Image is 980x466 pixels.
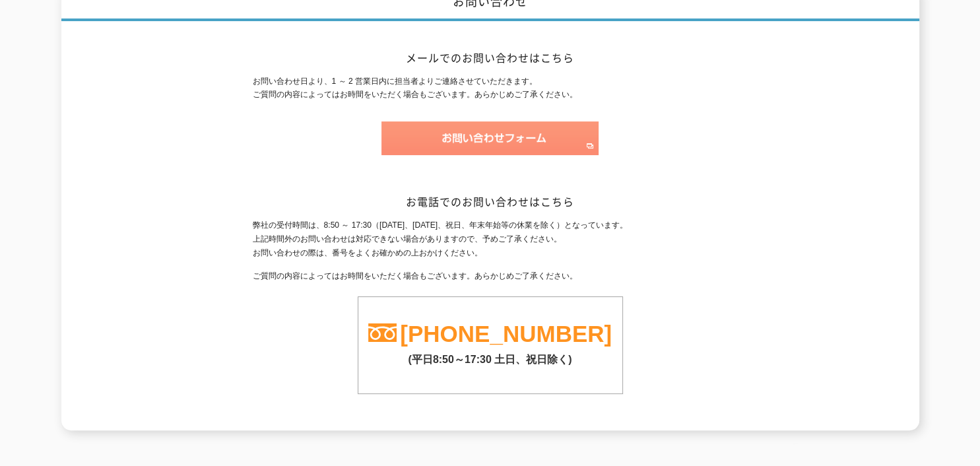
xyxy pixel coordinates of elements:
[358,347,622,367] p: (平日8:50～17:30 土日、祝日除く)
[381,121,599,155] img: お問い合わせフォーム
[253,269,728,283] p: ご質問の内容によってはお時間をいただく場合もございます。あらかじめご了承ください。
[400,321,612,347] a: [PHONE_NUMBER]
[253,218,728,259] p: 弊社の受付時間は、8:50 ～ 17:30（[DATE]、[DATE]、祝日、年末年始等の休業を除く）となっています。 上記時間外のお問い合わせは対応できない場合がありますので、予めご了承くださ...
[253,195,728,209] h2: お電話でのお問い合わせはこちら
[253,51,728,65] h2: メールでのお問い合わせはこちら
[253,75,728,102] p: お問い合わせ日より、1 ～ 2 営業日内に担当者よりご連絡させていただきます。 ご質問の内容によってはお時間をいただく場合もございます。あらかじめご了承ください。
[381,143,599,152] a: お問い合わせフォーム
